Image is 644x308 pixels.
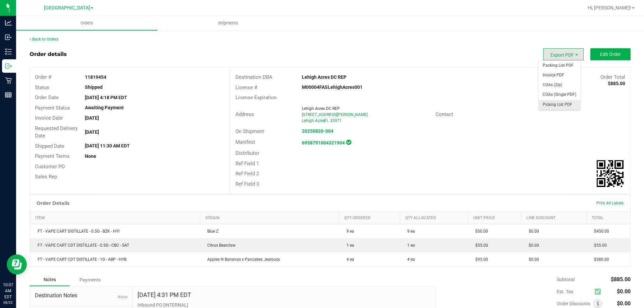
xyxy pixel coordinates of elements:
[235,74,272,80] span: Destination DBA
[34,243,129,248] span: FT - VAPE CART CDT DISTILLATE - 0.5G - CBC - SAT
[525,243,539,248] span: $0.00
[539,80,580,90] li: COAs (Zip)
[343,229,354,234] span: 9 ea
[85,105,124,110] strong: Awaiting Payment
[525,257,539,262] span: $0.00
[557,301,594,306] span: Order Discounts
[70,274,110,286] div: Payments
[324,118,329,123] span: FL
[343,257,354,262] span: 4 ea
[85,84,103,90] strong: Shipped
[302,128,333,134] a: 20250820-004
[346,139,351,146] span: In Sync
[30,50,67,58] div: Order details
[37,200,69,206] h1: Order Details
[525,229,539,234] span: $0.00
[35,74,51,80] span: Order #
[235,171,259,177] span: Ref Field 2
[595,287,604,296] span: Calculate excise tax
[302,106,340,111] span: Lehigh Acres DC REP
[44,5,90,11] span: [GEOGRAPHIC_DATA]
[539,70,580,80] li: Invoice PDF
[539,100,580,110] li: Picking List PDF
[35,292,127,300] span: Destination Notes
[472,243,488,248] span: $55.00
[472,229,488,234] span: $50.00
[600,74,625,80] span: Order Total
[600,52,621,57] span: Edit Order
[5,48,12,55] inline-svg: Inventory
[71,20,102,26] span: Orders
[235,128,264,134] span: On Shipment
[35,153,70,159] span: Payment Terms
[617,288,631,295] span: $0.00
[472,257,488,262] span: $95.00
[404,243,415,248] span: 1 ea
[85,129,99,135] strong: [DATE]
[3,300,13,305] p: 08/22
[204,257,280,262] span: Apples N Bananas x Pancakes Jealousy
[557,277,575,282] span: Subtotal
[235,150,259,156] span: Distributor
[5,91,12,98] inline-svg: Reports
[5,34,12,41] inline-svg: Inbound
[235,161,259,167] span: Ref Field 1
[34,229,119,234] span: FT - VAPE CART DISTILLATE - 0.5G - BZK - HYI
[597,160,624,187] img: Scan me!
[557,289,592,294] span: Est. Tax
[34,257,126,262] span: FT - VAPE CART CDT DISTILLATE - 1G - ABP - HYB
[235,95,277,101] span: License Expiration
[539,90,580,100] li: COAs (Single PDF)
[7,254,27,274] iframe: Resource center
[85,153,96,159] strong: None
[235,181,259,187] span: Ref Field 3
[85,115,99,121] strong: [DATE]
[617,300,631,307] span: $0.00
[35,143,64,149] span: Shipped Date
[435,111,453,117] span: Contact
[591,257,609,262] span: $380.00
[30,37,58,42] a: Back to Orders
[404,229,415,234] span: 9 ea
[85,74,106,80] strong: 11819454
[302,112,368,117] span: [STREET_ADDRESS][PERSON_NAME]
[209,20,247,26] span: Shipments
[117,295,127,299] span: None
[30,273,70,286] div: Notes
[539,61,580,70] li: Packing List PDF
[339,212,400,224] th: Qty Ordered
[611,276,631,283] span: $885.00
[330,118,342,123] span: 33971
[468,212,521,224] th: Unit Price
[35,174,57,180] span: Sales Rep
[35,95,59,101] span: Order Date
[404,257,415,262] span: 4 ea
[587,212,630,224] th: Total
[3,282,13,300] p: 10:07 AM EDT
[204,243,235,248] span: Citrus Bearclaw
[35,115,63,121] span: Invoice Date
[5,77,12,84] inline-svg: Retail
[608,81,625,86] strong: $885.00
[235,111,254,117] span: Address
[85,143,130,148] strong: [DATE] 11:30 AM EDT
[35,84,49,90] span: Status
[35,105,70,111] span: Payment Status
[200,212,339,224] th: Strain
[302,140,345,145] a: 6958791004321904
[16,16,157,30] a: Orders
[302,84,363,90] strong: M00004FASLehighAcres001
[588,5,631,10] span: Hi, [PERSON_NAME]!
[35,125,78,139] span: Requested Delivery Date
[302,118,325,123] span: Lehigh Acres
[5,19,12,26] inline-svg: Analytics
[5,63,12,69] inline-svg: Outbound
[591,229,609,234] span: $450.00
